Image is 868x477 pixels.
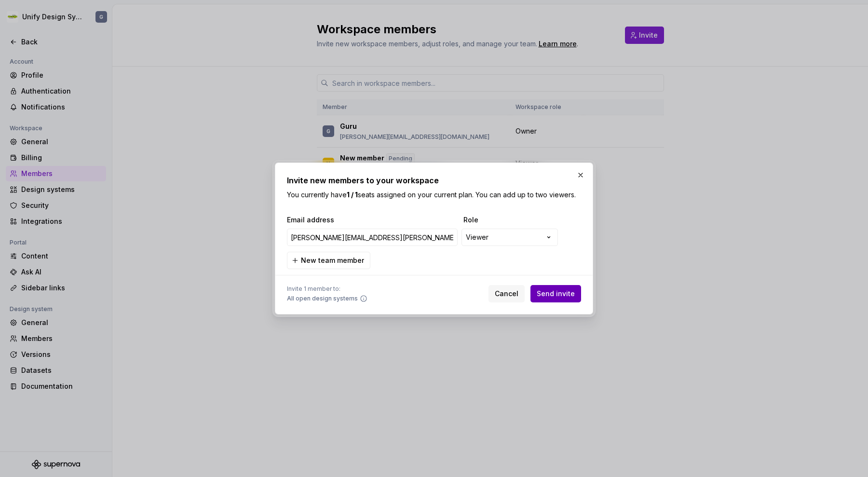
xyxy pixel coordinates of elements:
[287,295,358,302] span: All open design systems
[301,256,364,265] span: New team member
[287,285,367,293] span: Invite 1 member to:
[463,215,560,225] span: Role
[530,285,581,302] button: Send invite
[488,285,525,302] button: Cancel
[347,191,358,199] b: 1 / 1
[287,215,460,225] span: Email address
[287,175,581,186] h2: Invite new members to your workspace
[495,289,518,299] span: Cancel
[537,289,575,299] span: Send invite
[287,190,581,200] p: You currently have seats assigned on your current plan. You can add up to two viewers.
[287,252,370,269] button: New team member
